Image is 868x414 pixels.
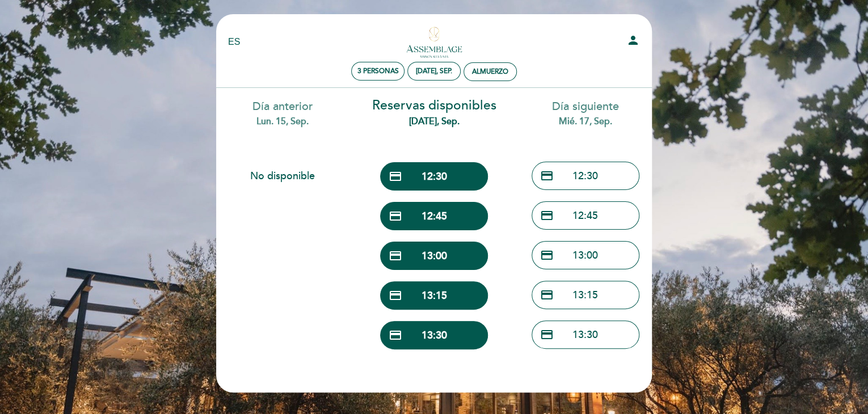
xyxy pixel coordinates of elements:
span: credit_card [540,248,554,262]
button: credit_card 12:45 [532,201,639,230]
span: credit_card [540,169,554,183]
i: person [626,33,640,47]
span: credit_card [389,170,402,183]
div: [DATE], sep. [416,67,452,75]
button: credit_card 12:45 [380,202,488,230]
button: person [626,33,640,51]
div: lun. 15, sep. [216,115,350,128]
div: Reservas disponibles [367,96,502,128]
button: credit_card 13:30 [532,320,639,349]
button: credit_card 12:30 [532,162,639,190]
span: credit_card [540,209,554,222]
span: credit_card [389,289,402,302]
span: 3 personas [357,67,399,75]
span: credit_card [389,249,402,263]
div: Almuerzo [472,67,508,76]
span: credit_card [389,328,402,342]
div: Día anterior [216,99,350,128]
button: credit_card 13:30 [380,321,488,349]
button: credit_card 13:00 [380,242,488,270]
div: [DATE], sep. [367,115,502,128]
span: credit_card [540,288,554,302]
button: credit_card 13:15 [380,281,488,310]
span: credit_card [389,209,402,223]
button: credit_card 13:15 [532,281,639,309]
button: credit_card 12:30 [380,162,488,191]
a: Alta Vista Assemblage [363,27,505,58]
span: credit_card [540,328,554,341]
button: No disponible [229,162,336,190]
button: credit_card 13:00 [532,241,639,269]
div: mié. 17, sep. [518,115,652,128]
div: Día siguiente [518,99,652,128]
